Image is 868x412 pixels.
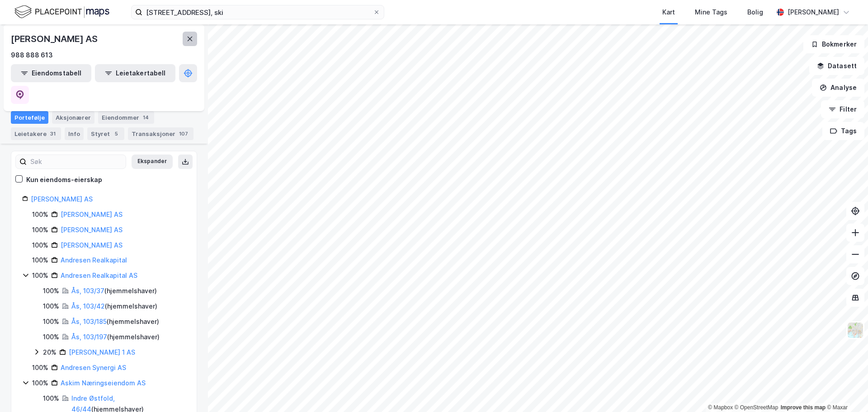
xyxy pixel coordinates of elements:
div: ( hjemmelshaver ) [71,316,159,327]
iframe: Chat Widget [823,369,868,412]
div: 100% [43,393,59,404]
a: Ås, 103/185 [71,318,107,325]
a: [PERSON_NAME] 1 AS [69,348,135,356]
div: 100% [32,378,48,389]
a: Andresen Synergi AS [61,364,126,371]
div: Transaksjoner [128,127,193,140]
a: Mapbox [708,404,733,411]
a: [PERSON_NAME] AS [61,211,123,218]
div: 100% [43,316,59,327]
div: Styret [87,127,124,140]
div: [PERSON_NAME] AS [11,32,99,46]
div: 5 [112,129,121,138]
button: Filter [821,100,864,118]
button: Analyse [812,79,864,97]
a: Ås, 103/197 [71,333,107,341]
img: Z [847,322,864,339]
div: Kun eiendoms-eierskap [26,174,102,185]
button: Ekspander [132,154,173,169]
a: OpenStreetMap [735,404,778,411]
div: 100% [32,225,48,235]
div: 100% [43,332,59,342]
button: Datasett [809,57,864,75]
div: [PERSON_NAME] [788,7,839,18]
a: [PERSON_NAME] AS [61,241,123,249]
div: 100% [43,301,59,312]
a: [PERSON_NAME] AS [61,226,123,234]
div: 988 888 613 [11,50,53,61]
div: Aksjonærer [52,111,94,124]
a: Improve this map [781,404,826,411]
div: Mine Tags [695,7,727,18]
div: 31 [48,129,57,138]
button: Leietakertabell [95,64,175,82]
div: 20% [43,347,57,358]
img: logo.f888ab2527a4732fd821a326f86c7f29.svg [14,4,109,20]
div: Kontrollprogram for chat [823,369,868,412]
div: 100% [32,240,48,251]
a: Andresen Realkapital AS [61,272,137,279]
button: Bokmerker [803,35,864,53]
input: Søk på adresse, matrikkel, gårdeiere, leietakere eller personer [142,5,373,19]
div: Eiendommer [98,111,154,124]
div: Leietakere [11,127,61,140]
div: ( hjemmelshaver ) [71,332,160,342]
div: Portefølje [11,111,48,124]
div: Info [65,127,84,140]
button: Tags [822,122,864,140]
div: 100% [43,286,59,296]
div: 14 [141,113,151,122]
div: 107 [177,129,190,138]
a: Ås, 103/37 [71,287,104,295]
input: Søk [27,155,126,169]
a: Ås, 103/42 [71,302,105,310]
div: 100% [32,209,48,220]
a: Askim Næringseiendom AS [61,379,146,387]
div: 100% [32,270,48,281]
div: Bolig [747,7,763,18]
div: ( hjemmelshaver ) [71,301,157,312]
div: 100% [32,362,48,373]
div: ( hjemmelshaver ) [71,286,157,296]
button: Eiendomstabell [11,64,91,82]
div: Kart [662,7,675,18]
a: [PERSON_NAME] AS [31,195,93,203]
div: 100% [32,255,48,266]
a: Andresen Realkapital [61,256,127,264]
